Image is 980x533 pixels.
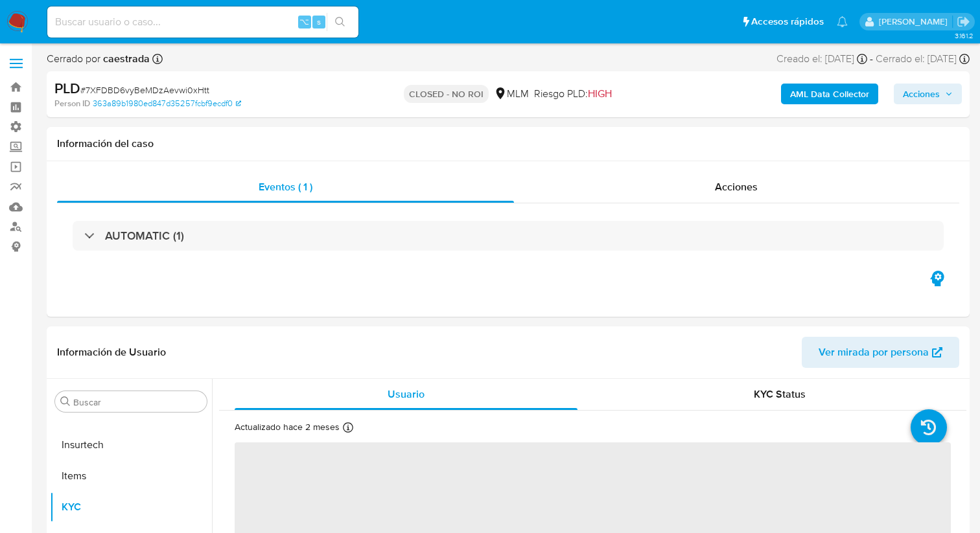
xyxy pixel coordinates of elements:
[870,52,873,66] span: -
[73,396,202,408] input: Buscar
[819,337,929,368] span: Ver mirada por persona
[494,87,529,101] div: MLM
[751,15,824,28] span: Accesos rápidos
[50,460,212,492] button: Items
[50,429,212,460] button: Insurtech
[73,221,944,251] div: AUTOMATIC (1)
[903,84,940,104] span: Acciones
[259,179,312,194] span: Eventos ( 1 )
[105,229,184,243] h3: AUTOMATIC (1)
[93,98,241,109] a: 363a89b1980ed847d35257fcbf9ecdf0
[235,421,340,433] p: Actualizado hace 2 meses
[776,52,867,66] div: Creado el: [DATE]
[837,16,848,27] a: Notificaciones
[57,137,959,150] h1: Información del caso
[802,337,959,368] button: Ver mirada por persona
[80,84,209,96] span: # 7XFDBD6vyBeMDzAevwi0xHtt
[894,84,962,104] button: Acciones
[715,179,758,194] span: Acciones
[754,387,806,402] span: KYC Status
[299,16,309,28] span: ⌥
[54,98,90,109] b: Person ID
[404,85,489,103] p: CLOSED - NO ROI
[957,15,970,28] a: Salir
[879,16,952,28] p: adriana.camarilloduran@mercadolibre.com.mx
[534,87,612,101] span: Riesgo PLD:
[317,16,321,28] span: s
[388,387,425,402] span: Usuario
[47,52,150,66] span: Cerrado por
[47,14,358,30] input: Buscar usuario o caso...
[790,84,869,104] b: AML Data Collector
[60,396,71,407] button: Buscar
[781,84,878,104] button: AML Data Collector
[100,51,150,66] b: caestrada
[588,86,612,101] span: HIGH
[54,78,80,98] b: PLD
[327,13,353,31] button: search-icon
[50,492,212,523] button: KYC
[876,52,970,66] div: Cerrado el: [DATE]
[57,346,166,359] h1: Información de Usuario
